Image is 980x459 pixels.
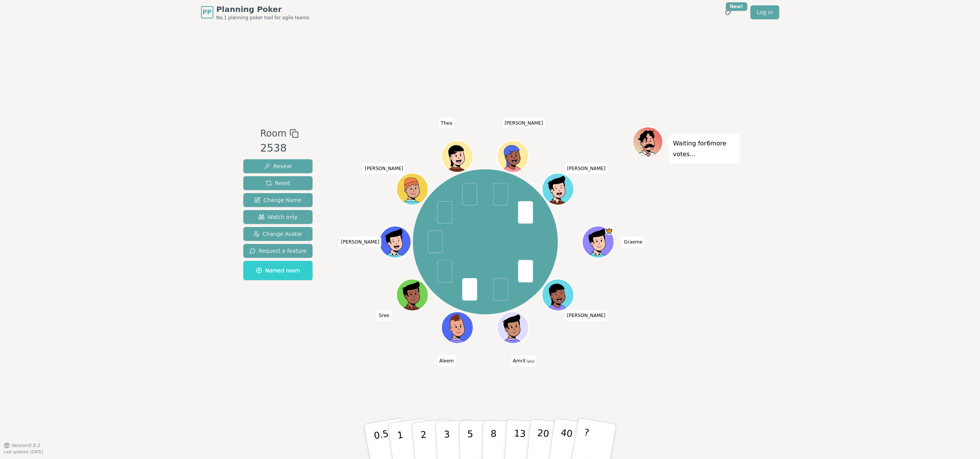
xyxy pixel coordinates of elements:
[243,193,313,207] button: Change Name
[498,312,528,342] button: Click to change your avatar
[363,163,405,174] span: Click to change your name
[721,5,735,19] button: New!
[243,227,313,241] button: Change Avatar
[253,230,303,238] span: Change Avatar
[243,159,313,173] button: Reveal
[260,127,286,140] span: Room
[622,237,644,247] span: Click to change your name
[377,310,391,321] span: Click to change your name
[250,247,307,255] span: Request a feature
[216,4,309,15] span: Planning Poker
[243,244,313,258] button: Request a feature
[565,310,607,321] span: Click to change your name
[750,5,779,19] a: Log in
[439,117,454,128] span: Click to change your name
[503,117,545,128] span: Click to change your name
[526,360,535,363] span: (you)
[256,267,300,274] span: Named room
[565,163,607,174] span: Click to change your name
[673,138,736,160] p: Waiting for 6 more votes...
[12,442,40,449] span: Version 0.9.2
[258,213,298,221] span: Watch only
[243,261,313,280] button: Named room
[243,210,313,224] button: Watch only
[339,237,381,247] span: Click to change your name
[216,15,309,21] span: No.1 planning poker tool for agile teams
[260,140,299,156] div: 2538
[243,176,313,190] button: Reset
[264,162,291,170] span: Reveal
[203,8,211,17] span: PP
[4,450,43,454] span: Last updated: [DATE]
[511,356,536,366] span: Click to change your name
[605,227,613,235] span: Graeme is the host
[201,4,309,21] a: PPPlanning PokerNo.1 planning poker tool for agile teams
[726,2,748,11] div: New!
[4,442,40,449] button: Version0.9.2
[266,179,290,187] span: Reset
[438,356,456,366] span: Click to change your name
[254,196,301,204] span: Change Name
